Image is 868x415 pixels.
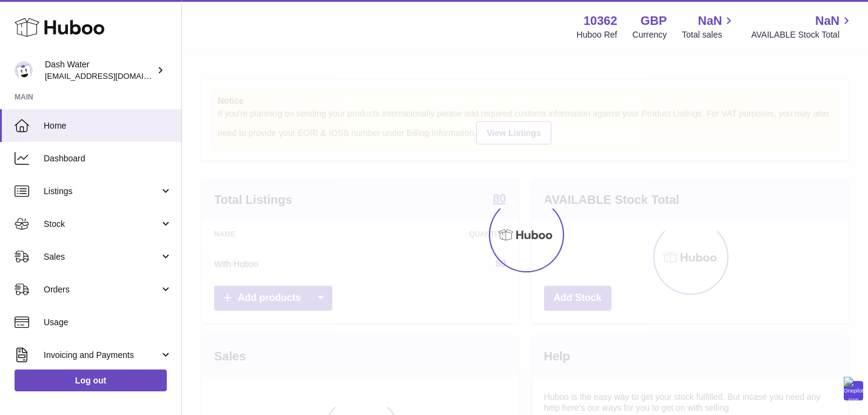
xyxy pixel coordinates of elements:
[633,29,667,41] div: Currency
[44,186,160,197] span: Listings
[44,153,172,164] span: Dashboard
[44,284,160,295] span: Orders
[15,369,167,391] a: Log out
[15,61,33,79] img: bea@dash-water.com
[44,120,172,132] span: Home
[584,13,617,29] strong: 10362
[45,71,178,81] span: [EMAIL_ADDRESS][DOMAIN_NAME]
[815,13,839,29] span: NaN
[577,29,617,41] div: Huboo Ref
[682,13,736,41] a: NaN Total sales
[44,251,160,263] span: Sales
[44,218,160,230] span: Stock
[751,13,853,41] a: NaN AVAILABLE Stock Total
[698,13,722,29] span: NaN
[45,59,154,82] div: Dash Water
[751,29,853,41] span: AVAILABLE Stock Total
[682,29,736,41] span: Total sales
[641,13,667,29] strong: GBP
[44,317,172,328] span: Usage
[44,349,160,361] span: Invoicing and Payments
